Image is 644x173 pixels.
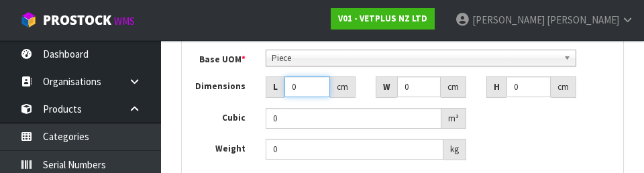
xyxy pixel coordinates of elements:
[506,76,551,97] input: Height
[330,76,356,98] div: cm
[338,13,427,24] strong: V01 - VETPLUS NZ LTD
[182,76,256,93] label: Dimensions
[266,108,441,129] input: Cubic
[441,108,466,129] div: m³
[182,50,256,66] label: Base UOM
[551,76,576,98] div: cm
[182,108,256,125] label: Cubic
[182,139,256,156] label: Weight
[20,11,37,28] img: cube-alt.png
[383,81,390,93] strong: W
[114,15,135,27] small: WMS
[472,13,545,26] span: [PERSON_NAME]
[43,11,111,29] span: ProStock
[284,76,331,97] input: Length
[272,50,559,66] span: Piece
[441,76,466,98] div: cm
[266,139,443,160] input: Weight
[494,81,500,93] strong: H
[547,13,619,26] span: [PERSON_NAME]
[331,8,435,30] a: V01 - VETPLUS NZ LTD
[397,76,441,97] input: Width
[273,81,278,93] strong: L
[443,139,466,160] div: kg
